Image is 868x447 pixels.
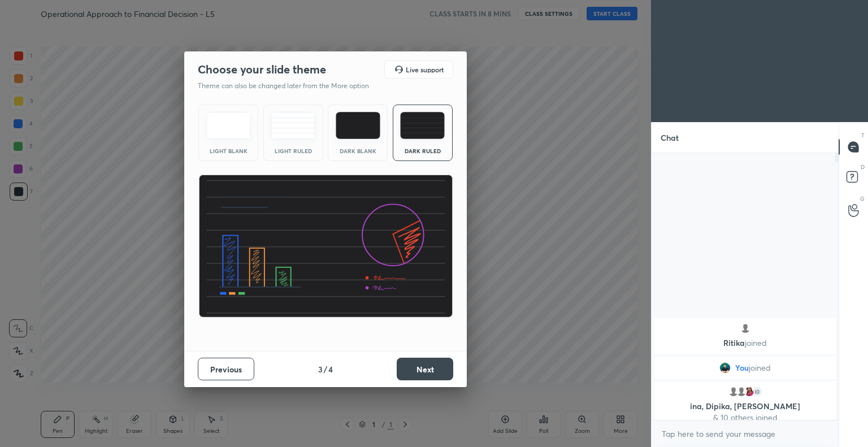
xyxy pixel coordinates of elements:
img: 1a4e8a4da464478baf2bdba20d6c0395.jpg [744,386,755,397]
h2: Choose your slide theme [198,62,326,77]
img: darkRuledThemeBanner.864f114c.svg [198,175,453,318]
img: darkRuledTheme.de295e13.svg [400,112,445,139]
p: Ritika [661,338,829,348]
p: Theme can also be changed later from the More option [198,81,381,91]
div: Dark Blank [335,148,380,154]
h4: / [324,363,327,375]
img: darkTheme.f0cc69e5.svg [336,112,380,139]
span: joined [745,337,767,348]
button: Next [397,358,453,380]
button: Previous [198,358,254,380]
img: default.png [740,323,751,334]
p: G [860,194,865,203]
img: ca7781c0cd004cf9965ef68f0d4daeb9.jpg [719,362,731,374]
p: Chat [652,123,688,153]
p: & 10 others joined [661,413,829,422]
h4: 4 [328,363,333,375]
span: You [735,363,749,372]
div: Light Blank [206,148,251,154]
p: ina, Dipika, [PERSON_NAME] [661,402,829,411]
p: T [861,131,865,140]
div: Light Ruled [271,148,316,154]
img: default.png [728,386,739,397]
div: grid [652,316,839,420]
img: lightTheme.e5ed3b09.svg [206,112,251,139]
img: lightRuledTheme.5fabf969.svg [271,112,315,139]
h4: 3 [318,363,323,375]
div: Dark Ruled [400,148,445,154]
div: 10 [752,386,763,397]
span: joined [749,363,771,372]
p: D [861,163,865,171]
img: default.png [736,386,747,397]
h5: Live support [406,66,444,73]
